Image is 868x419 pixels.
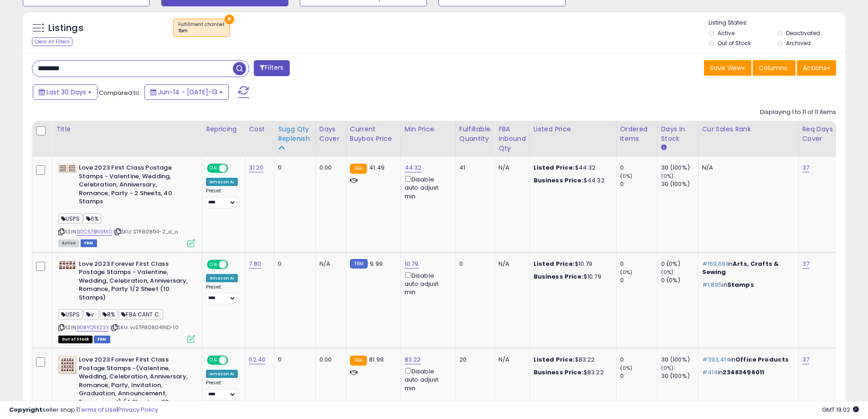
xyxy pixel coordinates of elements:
div: 0 [620,260,657,268]
div: 0 [278,164,308,172]
button: Actions [797,60,836,76]
b: Business Price: [534,176,584,185]
div: Fulfillable Quantity [459,124,491,144]
small: (0%) [661,172,674,180]
small: (0%) [620,172,633,180]
span: Arts, Crafts & Sewing [702,259,779,276]
p: Listing States: [709,19,845,27]
small: FBA [350,164,367,174]
div: Cur Sales Rank [702,124,795,134]
div: Req Days Cover [802,124,836,144]
h5: Listings [48,22,83,35]
b: Listed Price: [534,259,575,268]
a: 83.22 [405,355,421,364]
span: Jun-14 - [DATE]-13 [158,88,217,97]
span: FBM [81,239,97,247]
span: Office Products [735,355,789,364]
div: Days Cover [319,124,342,144]
div: 0 [459,260,488,268]
div: $44.32 [534,176,609,185]
div: 0 [620,164,657,172]
div: 30 (100%) [661,356,698,364]
div: 0 [620,356,657,364]
span: 41.49 [369,163,385,172]
div: 0 [278,356,308,364]
div: Min Price [405,124,452,134]
div: Preset: [206,284,238,305]
img: 510W5JfUiGL._SL40_.jpg [58,356,77,374]
div: N/A [498,356,523,364]
div: $83.22 [534,368,609,377]
div: Disable auto adjust min [405,174,448,201]
div: Clear All Filters [32,37,72,46]
span: ON [208,357,219,364]
b: Love 2023 Forever First Class Postage Stamps -(Valentine, Wedding, Celebration, Anniversary, Roma... [79,356,190,417]
a: 37 [802,163,809,172]
span: 81.99 [369,355,384,364]
a: 37 [802,259,809,269]
a: 31.20 [249,163,263,172]
a: 62.40 [249,355,266,364]
div: 0 [620,180,657,188]
div: 0 [620,372,657,380]
div: Days In Stock [661,124,694,144]
small: (0%) [661,364,674,372]
button: Last 30 Days [33,84,98,100]
div: 0.00 [319,164,339,172]
a: 44.32 [405,163,422,172]
span: ON [208,165,219,172]
p: in [702,368,791,377]
span: | SKU: STP80804-2_d_a [113,228,179,235]
div: ASIN: [58,164,195,246]
span: OFF [227,357,241,364]
div: Preset: [206,380,238,400]
div: seller snap | | [9,406,158,414]
div: 0.00 [319,356,339,364]
div: Title [56,124,198,134]
div: Amazon AI [206,178,238,186]
span: v [83,309,99,320]
p: in [702,260,791,276]
small: FBA [350,356,367,366]
button: Jun-14 - [DATE]-13 [144,84,229,100]
button: Columns [753,60,796,76]
img: 41GRzF9MJVL._SL40_.jpg [58,164,77,173]
b: Business Price: [534,272,584,281]
small: (0%) [620,269,633,276]
div: 30 (100%) [661,164,698,172]
div: Disable auto adjust min [405,270,448,297]
div: ASIN: [58,260,195,342]
div: $83.22 [534,356,609,364]
span: Compared to: [99,88,141,97]
span: Columns [759,63,787,72]
a: B0C57BN9MD [77,228,112,236]
span: | SKU: vvSTP80804IND-10 [110,324,179,331]
div: Cost [249,124,270,134]
div: N/A [702,164,791,172]
span: OFF [227,260,241,268]
span: 23483496011 [723,368,764,377]
div: Disable auto adjust min [405,366,448,393]
div: N/A [319,260,339,268]
b: Love 2023 First Class Postage Stamps - Valentine, Wedding, Celebration, Anniversary, Romance, Par... [79,164,190,208]
div: 20 [459,356,488,364]
button: Filters [254,60,289,76]
label: Deactivated [786,29,820,37]
span: USPS [58,309,82,320]
img: 51FP9PhBb3L._SL40_.jpg [58,260,77,269]
b: Business Price: [534,368,584,377]
span: 9.99 [370,259,383,268]
b: Listed Price: [534,355,575,364]
div: Listed Price [534,124,612,134]
div: Current Buybox Price [350,124,397,144]
div: $10.79 [534,260,609,268]
small: (0%) [620,364,633,372]
div: $44.32 [534,164,609,172]
small: Days In Stock. [661,144,667,152]
span: #414 [702,368,718,377]
a: Terms of Use [78,405,117,414]
div: Displaying 1 to 11 of 11 items [760,108,836,117]
div: Amazon AI [206,370,238,378]
span: All listings that are currently out of stock and unavailable for purchase on Amazon [58,336,92,343]
span: FBM [94,336,110,343]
